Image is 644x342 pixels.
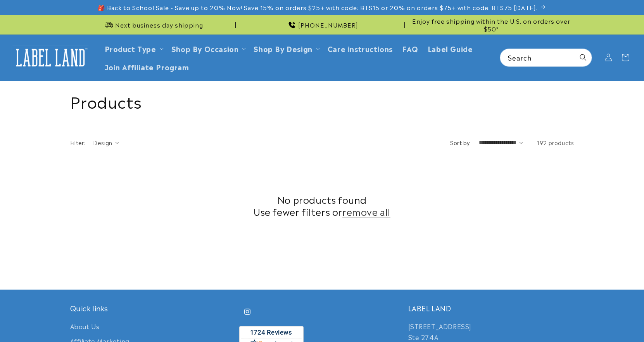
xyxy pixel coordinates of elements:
[397,39,423,57] a: FAQ
[167,39,249,57] summary: Shop By Occasion
[93,139,112,146] span: Design
[450,139,471,146] label: Sort by:
[575,49,592,66] button: Search
[249,39,323,57] summary: Shop By Design
[298,21,358,29] span: [PHONE_NUMBER]
[100,39,167,57] summary: Product Type
[408,17,574,32] span: Enjoy free shipping within the U.S. on orders over $50*
[342,205,390,217] a: remove all
[98,3,538,11] span: 🎒 Back to School Sale - Save up to 20% Now! Save 15% on orders $25+ with code: BTS15 or 20% on or...
[254,43,312,54] a: Shop By Design
[12,45,89,69] img: Label Land
[328,44,393,53] span: Care instructions
[408,15,574,34] div: Announcement
[428,44,473,53] span: Label Guide
[70,139,86,147] h2: Filter:
[537,139,574,146] span: 192 products
[70,15,236,34] div: Announcement
[105,43,156,54] a: Product Type
[70,91,574,111] h1: Products
[239,15,405,34] div: Announcement
[70,193,574,217] h2: No products found Use fewer filters or
[423,39,478,57] a: Label Guide
[105,62,189,71] span: Join Affiliate Program
[9,43,92,73] a: Label Land
[70,304,236,312] h2: Quick links
[408,304,574,312] h2: LABEL LAND
[100,57,194,76] a: Join Affiliate Program
[93,139,119,147] summary: Design (0 selected)
[323,39,397,57] a: Care instructions
[402,44,418,53] span: FAQ
[70,321,100,334] a: About Us
[171,44,239,53] span: Shop By Occasion
[115,21,203,29] span: Next business day shipping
